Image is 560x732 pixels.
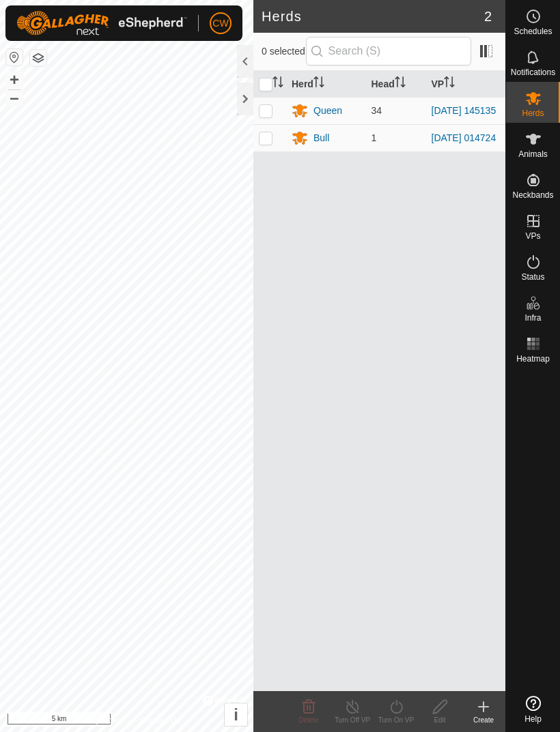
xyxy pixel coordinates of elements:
[432,105,496,116] a: [DATE] 145135
[140,714,180,727] a: Contact Us
[30,50,46,66] button: Map Layers
[444,78,455,89] p-sorticon: Activate to sort
[525,232,540,240] span: VPs
[418,715,462,725] div: Edit
[225,703,247,726] button: i
[462,715,505,725] div: Create
[512,191,553,199] span: Neckbands
[511,68,555,76] span: Notifications
[521,273,544,281] span: Status
[506,690,560,729] a: Help
[372,105,382,116] span: 34
[212,16,228,31] span: CW
[516,355,550,363] span: Heatmap
[299,716,319,724] span: Delete
[522,109,544,117] span: Herds
[518,150,548,158] span: Animals
[484,6,492,27] span: 2
[331,715,374,725] div: Turn Off VP
[313,104,342,118] div: Queen
[514,27,552,35] span: Schedules
[374,715,418,725] div: Turn On VP
[286,71,366,98] th: Herd
[372,132,377,143] span: 1
[366,71,426,98] th: Head
[16,11,187,35] img: Gallagher Logo
[313,131,329,145] div: Bull
[234,705,238,724] span: i
[272,78,283,89] p-sorticon: Activate to sort
[313,78,324,89] p-sorticon: Activate to sort
[6,72,23,88] button: +
[426,71,506,98] th: VP
[524,715,542,723] span: Help
[262,8,484,25] h2: Herds
[306,37,471,65] input: Search (S)
[72,714,124,727] a: Privacy Policy
[432,132,496,143] a: [DATE] 014724
[262,44,306,59] span: 0 selected
[395,78,406,89] p-sorticon: Activate to sort
[6,49,23,65] button: Reset Map
[524,314,541,322] span: Infra
[6,89,23,106] button: –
